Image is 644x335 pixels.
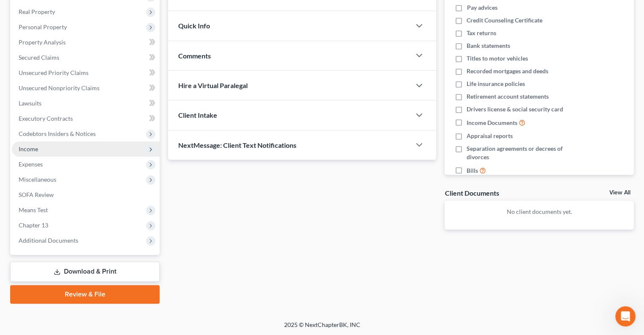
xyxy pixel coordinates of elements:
[10,262,160,282] a: Download & Print
[19,100,41,107] span: Lawsuits
[19,161,43,168] span: Expenses
[12,96,160,111] a: Lawsuits
[19,237,78,244] span: Additional Documents
[19,206,48,213] span: Means Test
[7,66,139,155] div: 🚨ATTN: [GEOGRAPHIC_DATA] of [US_STATE]The court has added a new Credit Counseling Field that we n...
[19,115,73,122] span: Executory Contracts
[467,92,549,101] span: Retirement account statements
[19,176,56,183] span: Miscellaneous
[467,54,528,63] span: Titles to motor vehicles
[10,285,160,304] a: Review & File
[451,208,627,216] p: No client documents yet.
[19,130,96,137] span: Codebtors Insiders & Notices
[19,221,48,229] span: Chapter 13
[178,141,296,149] span: NextMessage: Client Text Notifications
[609,190,630,196] a: View All
[12,80,160,96] a: Unsecured Nonpriority Claims
[12,187,160,202] a: SOFA Review
[40,270,47,277] button: Upload attachment
[7,66,163,174] div: Katie says…
[467,16,542,25] span: Credit Counseling Certificate
[41,4,96,11] h1: [PERSON_NAME]
[14,157,83,162] div: [PERSON_NAME] • 11h ago
[178,52,211,60] span: Comments
[13,270,20,277] button: Emoji picker
[178,81,248,89] span: Hire a Virtual Paralegal
[41,11,79,19] p: Active 3h ago
[467,80,525,88] span: Life insurance policies
[19,191,54,198] span: SOFA Review
[7,252,162,267] textarea: Message…
[19,23,67,30] span: Personal Property
[133,3,149,19] button: Home
[12,65,160,80] a: Unsecured Priority Claims
[19,8,55,15] span: Real Property
[467,3,497,12] span: Pay advices
[27,270,33,277] button: Gif picker
[178,111,217,119] span: Client Intake
[467,67,548,75] span: Recorded mortgages and deeds
[467,42,510,50] span: Bank statements
[467,144,579,161] span: Separation agreements or decrees of divorces
[12,50,160,65] a: Secured Claims
[12,111,160,126] a: Executory Contracts
[178,22,210,30] span: Quick Info
[615,306,636,327] iframe: Intercom live chat
[14,72,121,87] b: 🚨ATTN: [GEOGRAPHIC_DATA] of [US_STATE]
[19,39,66,46] span: Property Analysis
[467,119,517,127] span: Income Documents
[467,105,563,114] span: Drivers license & social security card
[14,92,132,150] div: The court has added a new Credit Counseling Field that we need to update upon filing. Please remo...
[54,270,61,277] button: Start recording
[6,3,22,19] button: go back
[12,35,160,50] a: Property Analysis
[149,3,164,19] div: Close
[19,145,38,152] span: Income
[19,69,88,76] span: Unsecured Priority Claims
[19,84,100,91] span: Unsecured Nonpriority Claims
[467,29,496,37] span: Tax returns
[445,188,499,197] div: Client Documents
[19,54,59,61] span: Secured Claims
[467,132,513,140] span: Appraisal reports
[145,267,159,280] button: Send a message…
[467,166,478,175] span: Bills
[24,5,38,18] img: Profile image for Katie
